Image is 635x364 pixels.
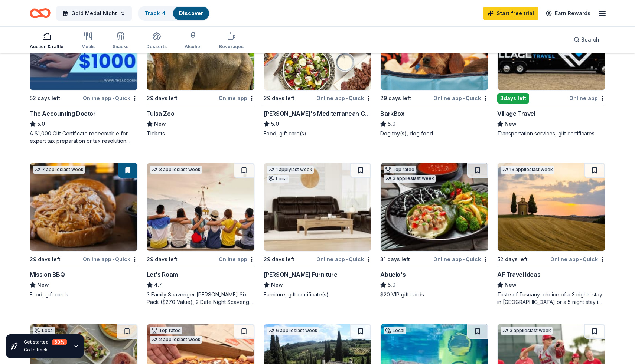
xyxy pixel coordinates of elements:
div: 29 days left [380,94,411,103]
span: 4.4 [154,281,163,289]
div: 3 days left [497,93,529,104]
div: Local [267,175,289,183]
span: • [580,256,582,262]
div: Food, gift cards [30,291,138,298]
div: 13 applies last week [501,166,554,174]
span: • [346,95,348,101]
div: Online app [569,94,605,103]
div: 3 applies last week [501,327,553,335]
div: 31 days left [380,255,410,264]
a: Image for Bob Mills Furniture1 applylast weekLocal29 days leftOnline app•Quick[PERSON_NAME] Furni... [264,163,372,298]
a: Home [30,4,51,22]
img: Image for Abuelo's [381,163,488,251]
div: Tickets [147,130,255,137]
div: Online app Quick [433,94,488,103]
span: • [113,95,114,101]
div: Desserts [146,44,167,50]
span: • [463,256,465,262]
a: Image for BarkBoxTop rated14 applieslast week29 days leftOnline app•QuickBarkBox5.0Dog toy(s), do... [380,1,488,137]
div: BarkBox [380,109,404,118]
div: Dog toy(s), dog food [380,130,488,137]
a: Discover [179,10,203,16]
span: • [113,256,114,262]
span: • [346,256,348,262]
div: Auction & raffle [30,44,63,50]
div: Beverages [219,44,244,50]
div: Transportation services, gift certificates [497,130,605,137]
div: A $1,000 Gift Certificate redeemable for expert tax preparation or tax resolution services—recipi... [30,130,138,145]
div: 52 days left [497,255,528,264]
div: Tulsa Zoo [147,109,174,118]
button: Search [568,32,605,47]
a: Image for Abuelo's Top rated3 applieslast week31 days leftOnline app•QuickAbuelo's5.0$20 VIP gift... [380,163,488,298]
div: Abuelo's [380,270,406,279]
div: Online app [219,255,255,264]
div: 1 apply last week [267,166,314,174]
a: Track· 4 [144,10,166,16]
a: Image for AF Travel Ideas13 applieslast week52 days leftOnline app•QuickAF Travel IdeasNewTaste o... [497,163,605,306]
span: New [271,281,283,289]
span: 5.0 [271,119,279,128]
span: • [463,95,465,101]
div: Local [384,327,406,334]
div: Village Travel [497,109,535,118]
div: 29 days left [264,255,294,264]
div: 3 applies last week [150,166,202,174]
div: Meals [81,44,95,50]
button: Track· 4Discover [138,6,210,21]
button: Beverages [219,29,244,53]
div: Get started [24,339,67,345]
div: 3 Family Scavenger [PERSON_NAME] Six Pack ($270 Value), 2 Date Night Scavenger [PERSON_NAME] Two ... [147,291,255,306]
div: Local [33,327,55,334]
div: Let's Roam [147,270,178,279]
div: Top rated [150,327,182,334]
div: 52 days left [30,94,60,103]
div: 7 applies last week [33,166,85,174]
button: Meals [81,29,95,53]
span: New [37,281,49,289]
span: New [154,119,166,128]
span: Gold Medal Night [71,9,117,18]
a: Image for The Accounting DoctorTop rated26 applieslast week52 days leftOnline app•QuickThe Accoun... [30,1,138,145]
div: The Accounting Doctor [30,109,96,118]
div: Food, gift card(s) [264,130,372,137]
div: [PERSON_NAME]'s Mediterranean Cafe [264,109,372,118]
img: Image for Mission BBQ [30,163,137,251]
div: AF Travel Ideas [497,270,540,279]
div: [PERSON_NAME] Furniture [264,270,338,279]
div: 29 days left [147,255,178,264]
img: Image for Bob Mills Furniture [264,163,371,251]
button: Gold Medal Night [56,6,132,21]
div: 29 days left [264,94,294,103]
div: Online app Quick [316,94,371,103]
div: Online app Quick [316,255,371,264]
a: Start free trial [483,7,538,20]
span: Search [581,35,599,44]
a: Earn Rewards [541,7,595,20]
a: Image for Taziki's Mediterranean Cafe3 applieslast week29 days leftOnline app•Quick[PERSON_NAME]'... [264,1,372,137]
div: 6 applies last week [267,327,319,335]
span: 5.0 [388,119,395,128]
a: Image for Tulsa ZooLocal29 days leftOnline appTulsa ZooNewTickets [147,1,255,137]
span: New [505,119,517,128]
div: Furniture, gift certificate(s) [264,291,372,298]
a: Image for Village TravelLocal3days leftOnline appVillage TravelNewTransportation services, gift c... [497,1,605,137]
div: 29 days left [30,255,61,264]
div: Online app [219,94,255,103]
button: Snacks [113,29,128,53]
div: Alcohol [185,44,201,50]
div: Online app Quick [433,255,488,264]
div: Online app Quick [83,255,138,264]
a: Image for Mission BBQ7 applieslast week29 days leftOnline app•QuickMission BBQNewFood, gift cards [30,163,138,298]
div: Mission BBQ [30,270,65,279]
div: 29 days left [147,94,178,103]
img: Image for AF Travel Ideas [498,163,605,251]
span: 5.0 [37,119,45,128]
a: Image for Let's Roam3 applieslast week29 days leftOnline appLet's Roam4.43 Family Scavenger [PERS... [147,163,255,306]
div: Top rated [384,166,416,173]
div: $20 VIP gift cards [380,291,488,298]
img: Image for Let's Roam [147,163,254,251]
span: New [505,281,517,289]
button: Alcohol [185,29,201,53]
button: Desserts [146,29,167,53]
